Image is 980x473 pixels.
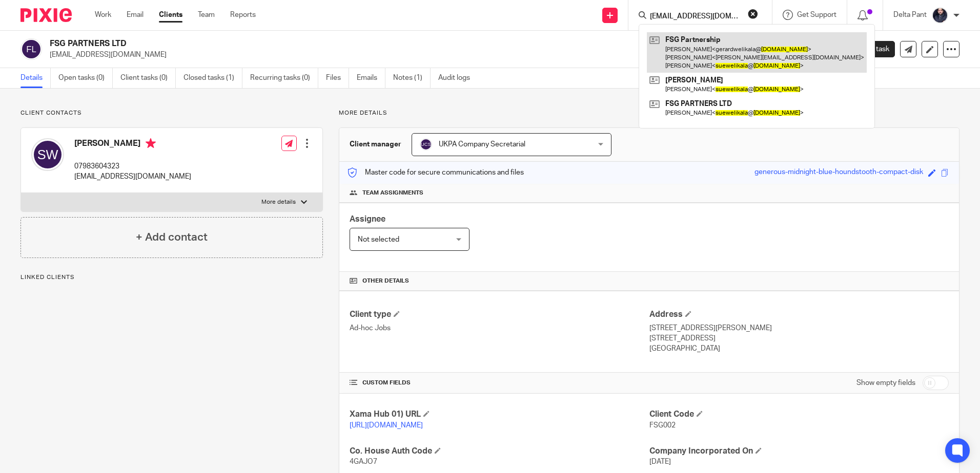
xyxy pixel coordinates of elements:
[438,68,478,88] a: Audit logs
[420,138,432,150] img: svg%3E
[50,38,666,49] h2: FSG PARTNERS LTD
[21,38,42,60] img: svg%3E
[230,10,256,20] a: Reports
[198,10,215,20] a: Team
[250,68,318,88] a: Recurring tasks (0)
[350,215,385,223] span: Assignee
[347,167,524,178] p: Master code for secure communications and files
[183,68,242,88] a: Closed tasks (1)
[649,343,949,354] p: [GEOGRAPHIC_DATA]
[393,68,431,88] a: Notes (1)
[357,68,385,88] a: Emails
[649,323,949,333] p: [STREET_ADDRESS][PERSON_NAME]
[362,189,423,197] span: Team assignments
[649,458,671,465] span: [DATE]
[358,236,399,243] span: Not selected
[350,422,423,429] a: [URL][DOMAIN_NAME]
[649,446,949,457] h4: Company Incorporated On
[754,167,923,179] div: generous-midnight-blue-houndstooth-compact-disk
[21,273,323,282] p: Linked clients
[21,109,323,117] p: Client contacts
[136,229,208,245] h4: + Add contact
[362,277,409,285] span: Other details
[350,379,649,387] h4: CUSTOM FIELDS
[21,68,51,88] a: Details
[74,171,191,182] p: [EMAIL_ADDRESS][DOMAIN_NAME]
[649,309,949,320] h4: Address
[649,422,676,429] span: FSG002
[932,7,948,24] img: dipesh-min.jpg
[649,409,949,420] h4: Client Code
[261,198,296,206] p: More details
[649,333,949,343] p: [STREET_ADDRESS]
[350,409,649,420] h4: Xama Hub 01) URL
[339,109,959,117] p: More details
[350,323,649,333] p: Ad-hoc Jobs
[649,12,741,21] input: Search
[120,68,176,88] a: Client tasks (0)
[350,446,649,457] h4: Co. House Auth Code
[146,138,156,148] i: Primary
[127,10,144,20] a: Email
[797,11,836,18] span: Get Support
[350,139,401,149] h3: Client manager
[893,10,927,20] p: Delta Pant
[439,141,525,148] span: UKPA Company Secretarial
[350,309,649,320] h4: Client type
[159,10,182,20] a: Clients
[856,378,915,388] label: Show empty fields
[326,68,349,88] a: Files
[350,458,377,465] span: 4GAJO7
[95,10,111,20] a: Work
[74,161,191,171] p: 07983604323
[50,50,820,60] p: [EMAIL_ADDRESS][DOMAIN_NAME]
[748,9,758,19] button: Clear
[21,8,72,22] img: Pixie
[58,68,113,88] a: Open tasks (0)
[74,138,191,151] h4: [PERSON_NAME]
[31,138,64,171] img: svg%3E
